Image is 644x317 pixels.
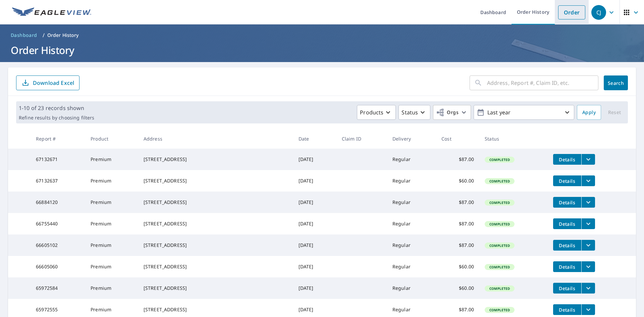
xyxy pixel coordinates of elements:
span: Details [557,178,577,184]
div: [STREET_ADDRESS] [144,220,288,227]
div: [STREET_ADDRESS] [144,306,288,313]
td: [DATE] [293,170,336,192]
span: Completed [485,286,514,291]
p: Refine results by choosing filters [19,115,94,121]
span: Dashboard [11,32,37,39]
button: detailsBtn-65972584 [553,283,581,294]
span: Completed [485,308,514,312]
img: EV Logo [12,7,91,17]
th: Delivery [387,129,436,149]
td: $87.00 [436,234,479,256]
div: [STREET_ADDRESS] [144,285,288,292]
span: Completed [485,157,514,162]
th: Report # [31,129,85,149]
td: Regular [387,149,436,170]
span: Completed [485,179,514,183]
span: Orgs [436,108,459,117]
td: Regular [387,277,436,299]
th: Date [293,129,336,149]
button: detailsBtn-66755440 [553,218,581,229]
button: filesDropdownBtn-65972584 [581,283,595,294]
span: Details [557,199,577,206]
td: Premium [85,234,138,256]
button: filesDropdownBtn-67132637 [581,175,595,186]
button: Search [604,75,628,90]
button: detailsBtn-67132637 [553,175,581,186]
span: Completed [485,222,514,226]
div: [STREET_ADDRESS] [144,263,288,270]
td: Regular [387,234,436,256]
button: filesDropdownBtn-66755440 [581,218,595,229]
div: [STREET_ADDRESS] [144,242,288,249]
span: Completed [485,243,514,248]
td: 67132637 [31,170,85,192]
span: Details [557,221,577,227]
td: $60.00 [436,256,479,277]
button: Products [357,105,396,120]
th: Cost [436,129,479,149]
a: Order [558,5,585,19]
div: [STREET_ADDRESS] [144,177,288,184]
button: Download Excel [16,75,79,90]
td: $60.00 [436,277,479,299]
td: Premium [85,256,138,277]
th: Address [138,129,293,149]
td: Premium [85,192,138,213]
td: [DATE] [293,256,336,277]
td: $87.00 [436,192,479,213]
td: Regular [387,192,436,213]
td: 65972584 [31,277,85,299]
span: Completed [485,200,514,205]
th: Status [479,129,548,149]
td: 66605102 [31,234,85,256]
button: filesDropdownBtn-66605102 [581,240,595,251]
div: [STREET_ADDRESS] [144,199,288,206]
button: detailsBtn-67132671 [553,154,581,165]
th: Claim ID [336,129,387,149]
td: 66755440 [31,213,85,234]
button: filesDropdownBtn-65972555 [581,304,595,315]
td: Regular [387,213,436,234]
span: Details [557,285,577,292]
span: Apply [582,108,596,117]
button: Last year [474,105,574,120]
button: Orgs [433,105,471,120]
td: 66605060 [31,256,85,277]
button: Apply [577,105,601,120]
span: Details [557,156,577,163]
td: [DATE] [293,149,336,170]
td: Premium [85,277,138,299]
td: [DATE] [293,192,336,213]
span: Completed [485,265,514,269]
td: [DATE] [293,277,336,299]
td: Premium [85,170,138,192]
td: 67132671 [31,149,85,170]
span: Details [557,242,577,249]
button: detailsBtn-66605060 [553,261,581,272]
div: [STREET_ADDRESS] [144,156,288,163]
button: filesDropdownBtn-66884120 [581,197,595,208]
button: filesDropdownBtn-66605060 [581,261,595,272]
input: Address, Report #, Claim ID, etc. [487,73,598,92]
button: filesDropdownBtn-67132671 [581,154,595,165]
p: Last year [485,107,563,118]
span: Search [609,80,623,86]
td: Regular [387,256,436,277]
p: 1-10 of 23 records shown [19,104,94,112]
button: detailsBtn-65972555 [553,304,581,315]
td: Premium [85,213,138,234]
td: Regular [387,170,436,192]
div: CJ [591,5,606,20]
td: $87.00 [436,149,479,170]
p: Order History [47,32,79,39]
td: [DATE] [293,234,336,256]
a: Dashboard [8,30,40,41]
td: Premium [85,149,138,170]
td: [DATE] [293,213,336,234]
td: $87.00 [436,213,479,234]
button: detailsBtn-66605102 [553,240,581,251]
button: detailsBtn-66884120 [553,197,581,208]
p: Status [401,108,418,116]
li: / [43,31,45,39]
p: Products [360,108,383,116]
